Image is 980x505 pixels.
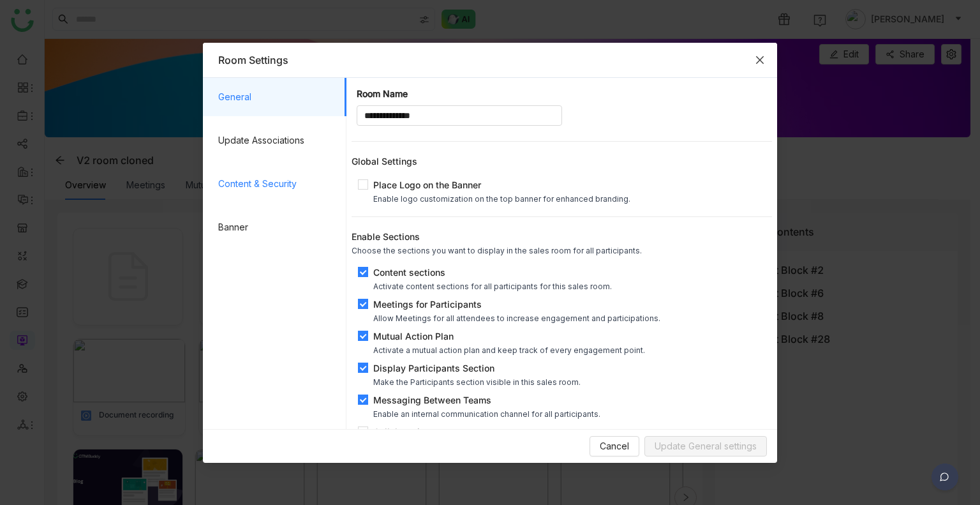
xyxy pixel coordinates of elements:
div: Enable Sections [352,230,772,243]
div: Meetings for Participants [373,298,660,311]
span: Banner [218,208,336,246]
div: Messaging Between Teams [373,393,600,407]
div: Display Participants Section [373,361,581,375]
label: Room Name [357,88,408,100]
span: General [218,78,336,116]
div: Make the Participants section visible in this sales room. [373,377,581,387]
div: Allow Meetings for all attendees to increase engagement and participations. [373,313,660,323]
div: Place Logo on the Banner [373,178,630,192]
button: Cancel [590,436,639,456]
button: Update General settings [644,436,767,456]
span: Cancel [600,439,629,453]
div: Content sections [373,266,612,279]
div: Mutual Action Plan [373,329,645,343]
div: Global Settings [352,155,772,168]
div: Collaboration [373,425,451,439]
div: Enable logo customization on the top banner for enhanced branding. [373,194,630,204]
div: Choose the sections you want to display in the sales room for all participants. [352,246,772,255]
img: dsr-chat-floating.svg [929,464,961,495]
span: Update Associations [218,121,336,160]
span: Content & Security [218,165,336,203]
button: Close [743,43,777,77]
div: Enable an internal communication channel for all participants. [373,409,600,419]
div: Activate a mutual action plan and keep track of every engagement point. [373,345,645,355]
div: Room Settings [218,53,762,67]
div: Activate content sections for all participants for this sales room. [373,282,612,291]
